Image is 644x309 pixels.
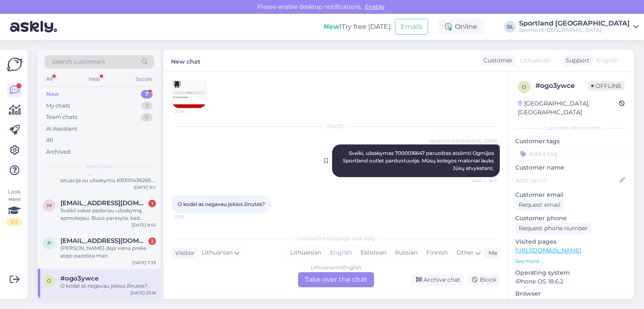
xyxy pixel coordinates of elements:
div: Web [87,74,101,85]
span: Offline [588,81,625,90]
div: SL [504,21,516,33]
p: Operating system [515,268,627,277]
div: 1 [148,200,156,207]
div: Lithuanian to English [311,264,361,271]
div: Support [562,56,589,65]
div: Sportland [GEOGRAPHIC_DATA] [519,20,630,27]
div: [DATE] [172,123,500,130]
div: [DATE] 8:45 [132,222,156,228]
span: o [522,84,526,90]
div: Sportland [GEOGRAPHIC_DATA] [519,27,630,33]
div: Sveiki! vakar padariau užsakymą, apmokejau. Buvo parasyta, kad apkokejimas gali buti apdorojamas ... [60,207,156,222]
div: Finnish [422,247,452,259]
div: 7 [141,90,153,98]
div: Me [485,249,497,257]
span: 23:16 [174,214,206,220]
div: # ogo3ywce [535,81,588,91]
div: Request email [515,199,564,211]
p: Customer name [515,163,627,172]
span: Lithuanian [202,248,233,257]
div: Russian [390,247,422,259]
div: 2 [148,237,156,245]
span: m.bozrikova@gmail.com [60,199,148,207]
span: pu.ap13@gmail.com [60,237,148,245]
span: Sveiki, užsakymas 7000016647 paruoštas atsiimti Ogmijos Sportland outlet parduotuvėje. Mūsų koleg... [343,150,495,171]
div: 1 / 3 [7,218,22,226]
p: Customer phone [515,214,627,223]
img: Askly Logo [7,57,23,72]
p: iPhone OS 18.6.2 [515,277,627,286]
a: Sportland [GEOGRAPHIC_DATA]Sportland [GEOGRAPHIC_DATA] [519,20,639,33]
div: Choose the language and reply [172,235,500,242]
div: New [46,90,59,98]
div: Block [467,274,500,286]
div: [GEOGRAPHIC_DATA], [GEOGRAPHIC_DATA] [518,99,619,117]
div: Customer [480,56,513,65]
div: My chats [46,102,70,110]
div: [DATE] 9:11 [134,184,156,191]
div: [DATE] 7:33 [132,260,156,266]
div: English [325,247,356,259]
span: p [47,240,51,246]
div: Estonian [356,247,390,259]
span: m [47,202,52,209]
button: Emails [395,19,428,35]
div: O kodel as negavau jokios žinutės? [60,282,156,290]
span: Other [457,249,474,256]
span: Enable [362,3,387,10]
div: Request phone number [515,223,591,234]
label: New chat [171,55,200,66]
div: Customer information [515,124,627,132]
div: 0 [140,113,153,121]
div: [DATE] 23:16 [130,290,156,296]
div: [PERSON_NAME] deja viena preke atejo pazeista man [60,245,156,260]
span: Sportland [GEOGRAPHIC_DATA] [429,138,497,144]
p: Customer tags [515,137,627,146]
div: Archived [46,148,70,156]
span: O kodel as negavau jokios žinutės? [178,201,265,207]
p: Chrome 139.0.7258.76 [515,298,627,307]
a: [URL][DOMAIN_NAME] [515,247,581,254]
img: Attachment [172,75,206,108]
div: All [46,136,53,144]
div: AI Assistant [46,125,77,133]
span: o [47,278,51,284]
span: New chats [86,162,113,170]
div: Sveiki! Norėjau pasiteirauti, kokia situacija su užsakymu #3000436265. Internete rašė, kad prista... [60,169,156,184]
p: Customer email [515,191,627,199]
span: 21:36 [175,108,206,115]
p: Browser [515,289,627,298]
span: Seen ✓ 9:05 [466,178,497,184]
div: Archive chat [411,274,464,286]
span: #ogo3ywce [60,275,99,282]
div: Socials [134,74,154,85]
p: Visited pages [515,237,627,246]
div: Lithuanian [286,247,325,259]
div: Visitor [172,249,195,257]
input: Add name [516,176,618,185]
div: Look Here [7,188,22,226]
input: Add a tag [515,147,627,160]
div: Team chats [46,113,77,121]
span: English [597,56,618,65]
div: Online [438,19,484,34]
span: Search customers [52,57,105,66]
span: Lithuanian [520,56,551,65]
div: All [44,74,54,85]
div: Take over the chat [298,272,374,287]
div: Try free [DATE]: [324,22,392,32]
b: New! [324,23,342,31]
div: 3 [141,102,153,110]
p: See more ... [515,257,627,265]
